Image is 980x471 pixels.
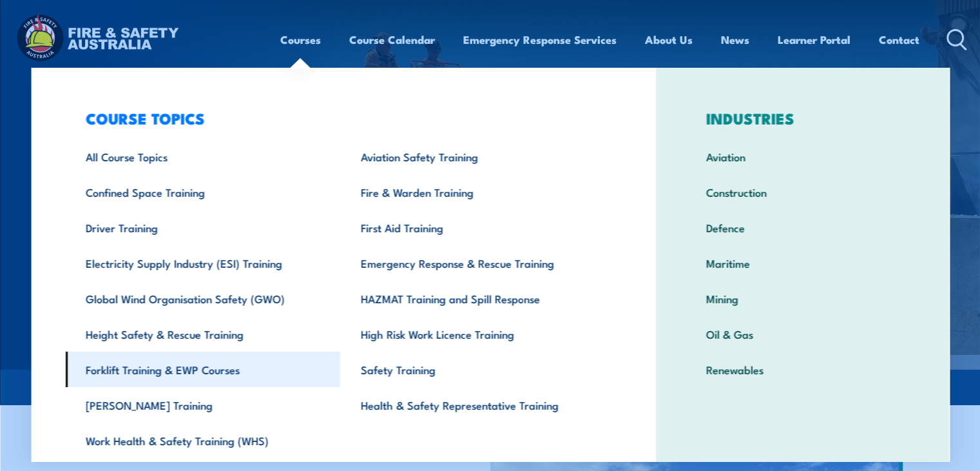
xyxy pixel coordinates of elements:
a: Height Safety & Rescue Training [65,316,340,352]
h3: INDUSTRIES [686,109,919,127]
a: All Course Topics [65,139,340,174]
a: Course Calendar [349,23,435,57]
a: Fire & Warden Training [340,174,615,210]
a: Defence [686,210,919,245]
a: Work Health & Safety Training (WHS) [65,423,340,458]
a: Health & Safety Representative Training [340,387,615,423]
a: Contact [879,23,919,57]
a: Confined Space Training [65,174,340,210]
a: Electricity Supply Industry (ESI) Training [65,245,340,281]
a: Courses [280,23,321,57]
a: About Us [645,23,693,57]
a: [PERSON_NAME] Training [65,387,340,423]
a: Emergency Response Services [463,23,617,57]
a: Forklift Training & EWP Courses [65,352,340,387]
a: Safety Training [340,352,615,387]
a: Driver Training [65,210,340,245]
a: HAZMAT Training and Spill Response [340,281,615,316]
a: First Aid Training [340,210,615,245]
a: High Risk Work Licence Training [340,316,615,352]
a: Mining [686,281,919,316]
a: Oil & Gas [686,316,919,352]
a: Emergency Response & Rescue Training [340,245,615,281]
a: Renewables [686,352,919,387]
h3: COURSE TOPICS [65,109,615,127]
a: Learner Portal [778,23,850,57]
a: Global Wind Organisation Safety (GWO) [65,281,340,316]
a: News [721,23,749,57]
a: Construction [686,174,919,210]
a: Maritime [686,245,919,281]
a: Aviation Safety Training [340,139,615,174]
a: Aviation [686,139,919,174]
